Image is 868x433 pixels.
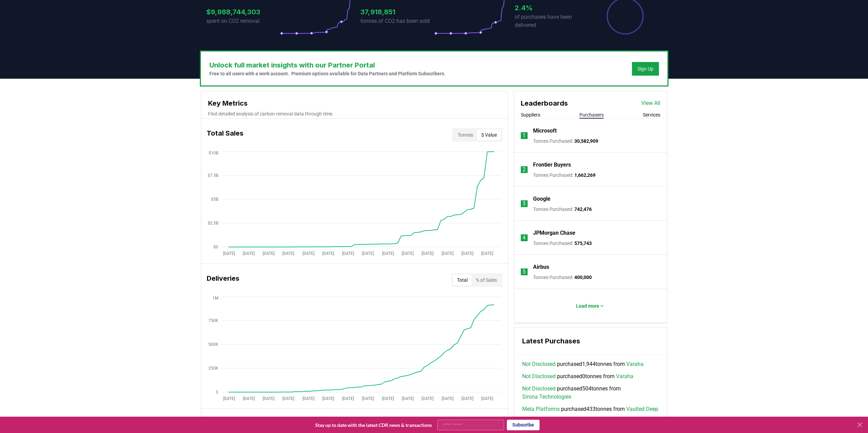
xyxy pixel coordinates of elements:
tspan: [DATE] [441,251,453,256]
span: 1,662,269 [574,172,595,178]
button: $ Value [477,129,501,140]
tspan: 750K [208,318,218,323]
tspan: [DATE] [342,251,354,256]
p: 3 [523,200,526,208]
tspan: [DATE] [441,396,453,401]
tspan: [DATE] [302,396,314,401]
tspan: [DATE] [263,251,275,256]
p: spent on CO2 removal [206,17,280,25]
span: purchased 1,944 tonnes from [522,360,644,368]
tspan: [DATE] [322,396,334,401]
h3: Latest Purchases [522,336,659,346]
p: Tonnes Purchased : [533,240,592,247]
p: Load more [576,303,599,309]
tspan: [DATE] [422,396,433,401]
tspan: [DATE] [263,396,275,401]
a: JPMorgan Chase [533,229,575,237]
button: Sign Up [632,62,659,76]
h3: Deliveries [207,273,239,287]
a: Varaha [626,360,644,368]
p: Tonnes Purchased : [533,274,592,281]
tspan: [DATE] [282,396,294,401]
span: 30,582,909 [574,138,598,144]
button: Load more [571,299,610,313]
button: Tonnes [454,129,477,140]
span: purchased 504 tonnes from [522,385,659,401]
h3: Unlock full market insights with our Partner Portal [209,60,445,70]
p: 2 [523,166,526,174]
tspan: [DATE] [362,396,374,401]
tspan: $10B [209,151,218,155]
a: Google [533,195,550,203]
a: View All [641,99,660,107]
button: Total [453,275,472,285]
tspan: [DATE] [322,251,334,256]
tspan: [DATE] [481,396,493,401]
span: purchased 433 tonnes from [522,405,658,413]
tspan: [DATE] [342,396,354,401]
tspan: [DATE] [282,251,294,256]
tspan: [DATE] [223,396,235,401]
tspan: [DATE] [362,251,374,256]
button: Services [643,111,660,118]
p: tonnes of CO2 has been sold [361,17,434,25]
h3: Total Sales [207,128,244,142]
tspan: [DATE] [401,251,413,256]
button: % of Sales [472,275,501,285]
a: Sirona Technologies [522,393,571,401]
tspan: [DATE] [382,251,394,256]
a: Not Disclosed [522,385,556,393]
tspan: [DATE] [242,251,254,256]
a: Not Disclosed [522,372,556,381]
tspan: [DATE] [302,251,314,256]
p: Free to all users with a work account. Premium options available for Data Partners and Platform S... [209,70,445,77]
tspan: $0 [214,245,218,249]
span: 400,000 [574,275,592,280]
span: purchased 0 tonnes from [522,372,633,381]
p: of purchases have been delivered [515,13,588,29]
a: Airbus [533,263,549,271]
h3: Leaderboards [521,98,568,108]
tspan: [DATE] [461,251,473,256]
tspan: $2.5B [208,221,218,226]
a: Sign Up [637,65,653,72]
tspan: $5B [211,197,218,202]
button: Suppliers [521,111,540,118]
tspan: [DATE] [401,396,413,401]
h3: 2.4% [515,3,588,13]
h3: 37,918,851 [361,7,434,17]
tspan: [DATE] [422,251,433,256]
tspan: 0 [216,390,218,395]
a: Frontier Buyers [533,161,571,169]
p: Tonnes Purchased : [533,172,595,179]
a: Not Disclosed [522,360,556,368]
button: Purchasers [579,111,604,118]
tspan: 500K [208,342,218,347]
p: Tonnes Purchased : [533,138,598,144]
tspan: [DATE] [223,251,235,256]
tspan: $7.5B [208,173,218,178]
a: Varaha [616,372,633,381]
tspan: 1M [212,296,218,300]
p: Find detailed analysis of carbon removal data through time. [208,110,501,117]
a: Vaulted Deep [626,405,658,413]
p: Tonnes Purchased : [533,206,592,213]
p: 4 [523,234,526,242]
p: 1 [523,132,526,140]
a: Microsoft [533,127,557,135]
tspan: [DATE] [242,396,254,401]
a: Meta Platforms [522,405,560,413]
h3: Key Metrics [208,98,501,108]
span: 575,743 [574,241,592,246]
span: 742,476 [574,206,592,212]
tspan: [DATE] [382,396,394,401]
tspan: 250K [208,366,218,371]
tspan: [DATE] [461,396,473,401]
tspan: [DATE] [481,251,493,256]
